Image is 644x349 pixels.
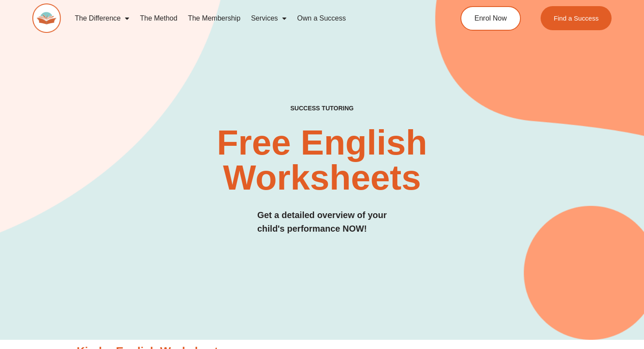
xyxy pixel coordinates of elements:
span: Find a Success [554,15,599,21]
a: The Difference [70,8,135,28]
a: Enrol Now [460,6,521,31]
a: Find a Success [541,6,612,30]
h2: Free English Worksheets​ [131,125,513,195]
a: The Membership [183,8,246,28]
a: The Method [134,8,182,28]
h3: Get a detailed overview of your child's performance NOW! [257,208,387,236]
a: Own a Success [292,8,351,28]
a: Services [246,8,292,28]
nav: Menu [70,8,428,28]
span: Enrol Now [474,15,507,22]
h4: SUCCESS TUTORING​ [236,105,408,112]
